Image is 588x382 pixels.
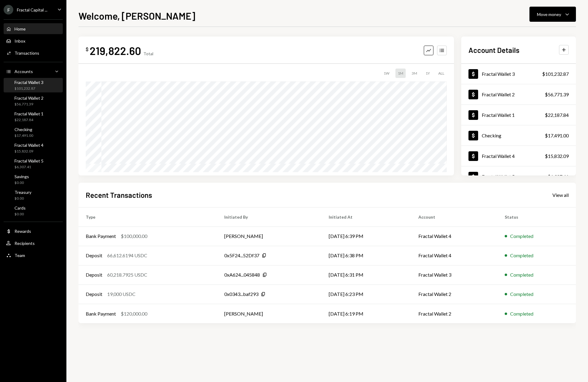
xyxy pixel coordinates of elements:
td: Fractal Wallet 4 [411,226,497,246]
div: Completed [510,233,533,240]
h2: Recent Transactions [86,190,152,200]
div: Fractal Wallet 4 [14,143,43,148]
div: Fractal Wallet 4 [482,153,515,159]
div: View all [552,192,569,198]
td: [PERSON_NAME] [217,226,321,246]
div: $101,232.87 [14,86,43,91]
div: $15,832.09 [14,149,43,154]
div: Bank Payment [86,310,116,317]
div: $22,187.84 [14,117,43,123]
td: Fractal Wallet 2 [411,284,497,304]
div: Bank Payment [86,233,116,240]
div: 66,612.6194 USDC [107,252,147,259]
a: Savings$0.00 [4,172,63,187]
div: 1M [395,69,406,78]
td: Fractal Wallet 4 [411,246,497,265]
div: $15,832.09 [545,152,569,160]
a: Fractal Wallet 2$56,771.39 [4,94,63,108]
div: Completed [510,291,533,298]
a: Treasury$0.00 [4,188,63,202]
td: [DATE] 6:19 PM [321,304,411,323]
div: Transactions [14,50,39,56]
div: $56,771.39 [14,102,43,107]
td: [DATE] 6:38 PM [321,246,411,265]
div: Recipients [14,241,35,246]
a: Home [4,23,63,34]
a: Accounts [4,66,63,77]
a: Fractal Wallet 4$15,832.09 [461,146,576,166]
div: Inbox [14,38,25,43]
div: 60,218.7925 USDC [107,271,147,278]
th: Initiated At [321,207,411,226]
div: $17,491.00 [14,133,33,138]
div: Move money [537,11,561,18]
div: 1Y [423,69,432,78]
a: Fractal Wallet 3$101,232.87 [461,64,576,84]
div: F [4,5,13,14]
div: 19,000 USDC [107,291,136,298]
td: Fractal Wallet 3 [411,265,497,284]
div: 219,822.60 [90,44,141,57]
div: Fractal Wallet 2 [482,91,515,97]
div: $0.00 [14,196,31,201]
a: Fractal Wallet 1$22,187.84 [461,105,576,125]
div: 0xA624...045848 [224,271,260,278]
div: Deposit [86,252,102,259]
a: Fractal Wallet 2$56,771.39 [461,84,576,104]
div: $0.00 [14,212,26,217]
div: Fractal Wallet 5 [14,158,43,163]
a: Recipients [4,238,63,249]
td: Fractal Wallet 2 [411,304,497,323]
div: ALL [436,69,447,78]
div: Deposit [86,291,102,298]
td: [DATE] 6:31 PM [321,265,411,284]
th: Initiated By [217,207,321,226]
div: Completed [510,252,533,259]
a: Fractal Wallet 1$22,187.84 [4,109,63,124]
div: Checking [482,133,501,138]
div: Completed [510,271,533,278]
button: Move money [529,7,576,22]
div: Savings [14,174,29,179]
div: $6,307.41 [548,173,569,180]
div: Cards [14,205,26,210]
div: $101,232.87 [542,70,569,78]
div: $100,000.00 [121,233,147,240]
a: Fractal Wallet 5$6,307.41 [461,166,576,187]
div: 1W [381,69,392,78]
th: Type [78,207,217,226]
div: Fractal Wallet 5 [482,174,515,179]
h1: Welcome, [PERSON_NAME] [78,10,195,22]
div: 3M [409,69,420,78]
a: Cards$0.00 [4,204,63,218]
div: 0x5F24...52Df37 [224,252,259,259]
td: [PERSON_NAME] [217,304,321,323]
a: Fractal Wallet 3$101,232.87 [4,78,63,92]
div: $56,771.39 [545,91,569,98]
a: Team [4,250,63,261]
div: Fractal Wallet 3 [482,71,515,77]
div: Completed [510,310,533,317]
div: Accounts [14,69,33,74]
div: Home [14,26,26,31]
div: $22,187.84 [545,111,569,119]
div: Deposit [86,271,102,278]
div: $6,307.41 [14,165,43,170]
div: Checking [14,127,33,132]
a: Checking$17,491.00 [461,125,576,146]
th: Account [411,207,497,226]
h2: Account Details [468,45,519,55]
a: Fractal Wallet 5$6,307.41 [4,156,63,171]
a: Inbox [4,35,63,46]
div: Treasury [14,190,31,195]
a: View all [552,191,569,198]
div: Fractal Wallet 3 [14,80,43,85]
td: [DATE] 6:23 PM [321,284,411,304]
div: Fractal Wallet 2 [14,95,43,101]
div: 0x0343...baf293 [224,291,258,298]
div: Total [143,51,153,56]
div: $17,491.00 [545,132,569,139]
a: Fractal Wallet 4$15,832.09 [4,141,63,155]
a: Transactions [4,47,63,58]
div: Fractal Capital ... [17,7,47,12]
